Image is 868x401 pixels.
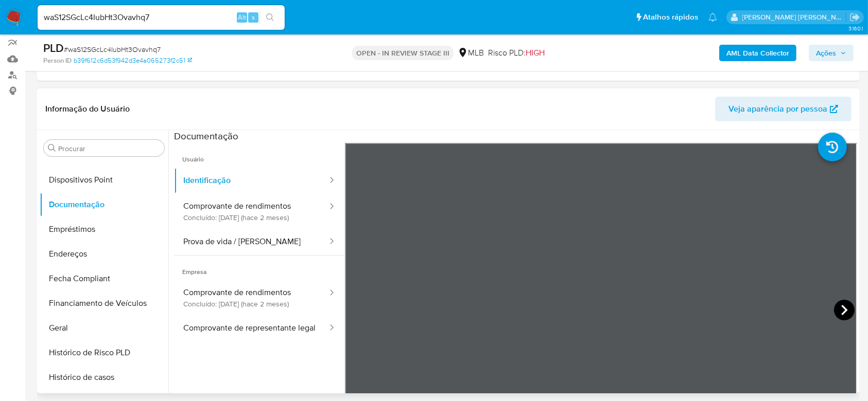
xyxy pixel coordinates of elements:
b: PLD [43,40,64,56]
span: 3.160.1 [848,24,863,32]
div: MLB [458,47,484,59]
span: Alt [238,12,246,22]
span: Risco PLD: [488,47,545,59]
button: Histórico de casos [40,365,168,390]
button: Procurar [48,144,56,152]
p: andrea.asantos@mercadopago.com.br [742,12,846,22]
button: search-icon [259,10,281,25]
button: Empréstimos [40,217,168,242]
a: Notificações [708,13,717,22]
span: Ações [816,45,836,61]
button: Financiamento de Veículos [40,291,168,316]
span: Veja aparência por pessoa [728,97,827,121]
span: Atalhos rápidos [643,12,698,23]
input: Pesquise usuários ou casos... [38,11,285,24]
input: Procurar [58,144,160,153]
span: s [252,12,255,22]
button: Histórico de Risco PLD [40,340,168,365]
span: # waS12SGcLc4IubHt3Ovavhq7 [64,44,161,54]
b: Person ID [43,56,72,65]
button: Documentação [40,192,168,217]
button: AML Data Collector [719,45,796,61]
h1: Informação do Usuário [45,104,130,114]
a: b39f612c6d53f942d3e4a065273f2c51 [74,56,192,65]
button: Ações [809,45,854,61]
button: Dispositivos Point [40,168,168,192]
button: Endereços [40,242,168,266]
span: HIGH [526,47,545,59]
button: Veja aparência por pessoa [715,97,852,121]
p: OPEN - IN REVIEW STAGE III [352,46,454,60]
button: Fecha Compliant [40,266,168,291]
a: Sair [849,12,860,23]
button: Geral [40,316,168,340]
b: AML Data Collector [726,45,789,61]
